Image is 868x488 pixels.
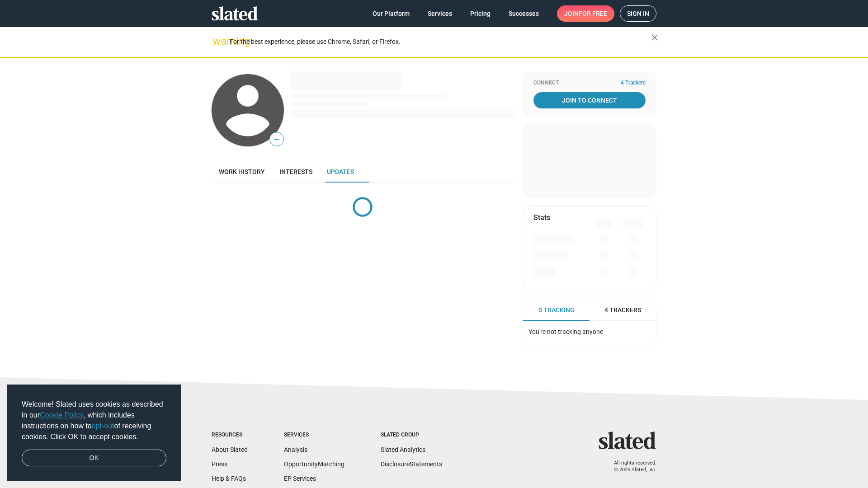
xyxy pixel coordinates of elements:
span: for free [579,5,607,22]
a: EP Services [284,475,316,482]
span: Successes [509,5,539,22]
a: Cookie Policy [40,411,84,419]
a: dismiss cookie message [22,450,166,467]
a: Join To Connect [533,92,646,108]
a: Pricing [463,5,498,22]
a: Work history [212,161,272,183]
a: Interests [272,161,320,183]
span: 4 Trackers [604,306,641,314]
span: Services [428,5,452,22]
div: For the best experience, please use Chrome, Safari, or Firefox. [230,36,651,48]
a: Help & FAQs [212,475,246,482]
a: DisclosureStatements [381,460,442,468]
div: cookieconsent [7,385,181,481]
span: 0 Tracking [538,306,575,314]
span: Join To Connect [535,92,644,108]
mat-icon: warning [212,36,223,47]
div: Services [284,432,344,439]
a: Slated Analytics [381,446,425,453]
a: Our Platform [365,5,417,22]
span: Interests [279,168,312,175]
a: Joinfor free [557,5,614,22]
a: opt-out [92,422,114,430]
span: — [270,134,283,145]
mat-icon: close [649,32,660,43]
a: OpportunityMatching [284,460,344,468]
div: Resources [212,432,248,439]
a: Press [212,460,227,468]
div: Connect [533,80,646,87]
span: Updates [327,168,354,175]
p: All rights reserved. © 2025 Slated, Inc. [604,460,656,473]
a: About Slated [212,446,248,453]
span: Join [564,5,607,22]
span: You're not tracking anyone [528,328,603,335]
span: 4 Trackers [621,80,646,87]
a: Sign in [620,5,656,22]
mat-card-title: Stats [533,213,550,222]
a: Updates [320,161,361,183]
div: Slated Group [381,432,442,439]
a: Analysis [284,446,307,453]
span: Sign in [627,6,649,21]
span: Work history [219,168,265,175]
a: Services [420,5,459,22]
a: Successes [501,5,546,22]
span: Our Platform [373,5,410,22]
span: Pricing [470,5,491,22]
span: Welcome! Slated uses cookies as described in our , which includes instructions on how to of recei... [22,399,166,442]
